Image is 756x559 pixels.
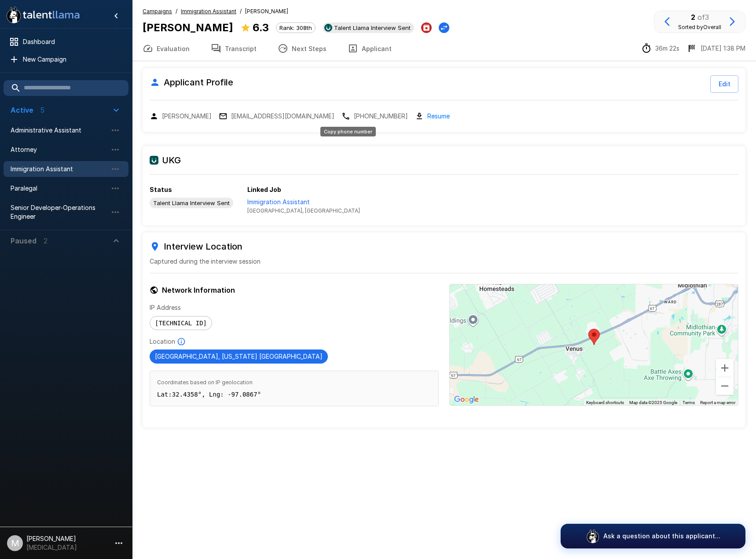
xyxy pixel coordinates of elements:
[710,75,738,93] button: Edit
[150,186,172,193] b: Status
[150,198,233,208] div: View profile in UKG
[247,186,281,193] b: Linked Job
[247,206,360,215] span: [GEOGRAPHIC_DATA], [GEOGRAPHIC_DATA]
[700,400,735,405] a: Report a map error
[177,337,186,346] svg: Based on IP Address and not guaranteed to be accurate
[452,394,481,405] a: Open this area in Google Maps (opens a new window)
[247,198,360,215] a: View job in UKG
[176,7,177,16] span: /
[655,44,679,53] p: 36m 22s
[701,44,745,53] p: [DATE] 1:38 PM
[150,199,233,206] span: Talent Llama Interview Sent
[686,43,745,54] div: The date and time when the interview was completed
[150,257,738,266] p: Captured during the interview session
[439,22,449,33] button: Change Stage
[629,400,677,405] span: Map data ©2025 Google
[641,43,679,54] div: The time between starting and completing the interview
[337,36,402,61] button: Applicant
[157,390,431,399] p: Lat: 32.4358 °, Lng: -97.0867 °
[678,24,721,30] span: Sorted by Overall
[421,22,432,33] button: Archive Applicant
[691,13,695,22] b: 2
[323,22,414,33] div: View profile in UKG
[200,36,267,61] button: Transcript
[267,36,337,61] button: Next Steps
[354,112,408,121] p: [PHONE_NUMBER]
[415,111,450,121] div: Download resume
[716,359,734,377] button: Zoom in
[320,127,376,136] div: Copy phone number
[247,198,360,206] p: Immigration Assistant
[181,8,236,15] u: Immigration Assistant
[452,394,481,405] img: Google
[162,112,212,121] p: [PERSON_NAME]
[150,320,212,327] span: [TECHNICAL_ID]
[143,21,233,34] b: [PERSON_NAME]
[150,284,439,296] h6: Network Information
[150,112,212,121] div: Copy name
[683,400,695,405] a: Terms
[150,337,175,346] p: Location
[716,377,734,395] button: Zoom out
[150,153,738,167] h6: UKG
[150,303,439,312] p: IP Address
[697,13,709,22] span: of 3
[150,75,233,89] h6: Applicant Profile
[219,112,334,121] div: Copy email address
[240,7,242,16] span: /
[150,156,158,165] img: ukg_logo.jpeg
[341,112,408,121] div: Copy phone number
[245,7,288,16] span: [PERSON_NAME]
[276,24,315,31] span: Rank: 308th
[132,36,200,61] button: Evaluation
[253,21,269,34] b: 6.3
[324,24,332,32] img: ukg_logo.jpeg
[150,239,738,254] h6: Interview Location
[231,112,334,121] p: [EMAIL_ADDRESS][DOMAIN_NAME]
[586,400,624,406] button: Keyboard shortcuts
[157,378,431,387] span: Coordinates based on IP geolocation
[150,353,328,360] span: [GEOGRAPHIC_DATA], [US_STATE] [GEOGRAPHIC_DATA]
[330,24,414,31] span: Talent Llama Interview Sent
[427,111,450,121] a: Resume
[143,8,172,15] u: Campaigns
